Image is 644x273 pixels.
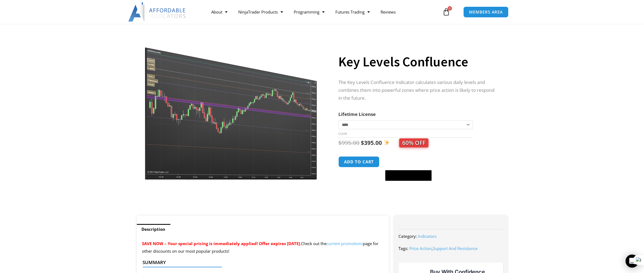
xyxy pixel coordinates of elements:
button: Add to cart [338,156,379,167]
a: Description [137,224,170,235]
p: Check out the page for other discounts on our most popular products! [142,240,384,255]
span: 60% OFF [399,138,428,147]
a: Indicators [418,233,437,239]
img: LogoAI | Affordable Indicators – NinjaTrader [128,2,186,22]
a: Futures Trading [330,6,375,18]
a: About [206,6,233,18]
a: current promotions [327,241,363,246]
iframe: PayPal Message 1 [338,184,496,189]
a: Programming [288,6,330,18]
span: Category: [398,233,417,239]
a: NinjaTrader Products [233,6,288,18]
span: SAVE NOW – Your special pricing is immediately applied! Offer expires [DATE]. [142,241,301,246]
div: Open Intercom Messenger [626,255,639,268]
img: Key Levels - ES 10 Range | Affordable Indicators – NinjaTrader [318,31,492,136]
iframe: Secure express checkout frame [384,155,433,168]
h4: Summary [143,260,379,265]
label: Lifetime License [338,111,376,117]
a: MEMBERS AREA [463,6,508,18]
bdi: 995.00 [338,139,359,147]
a: Price Action [409,246,432,251]
span: 0 [448,6,452,11]
a: 0 [434,4,458,20]
span: , [409,246,478,251]
span: $ [361,139,364,147]
a: Support And Resistance [433,246,478,251]
nav: Menu [206,6,441,18]
a: Reviews [375,6,401,18]
bdi: 395.00 [361,139,382,147]
span: $ [338,139,342,147]
a: Clear options [338,132,347,136]
img: ✨ [384,140,389,145]
p: The Key Levels Confluence Indicator calculates various daily levels and combines them into powerf... [338,79,496,102]
span: MEMBERS AREA [469,10,503,14]
h1: Key Levels Confluence [338,52,496,71]
span: Tags: [398,246,408,251]
button: Buy with GPay [385,170,432,181]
